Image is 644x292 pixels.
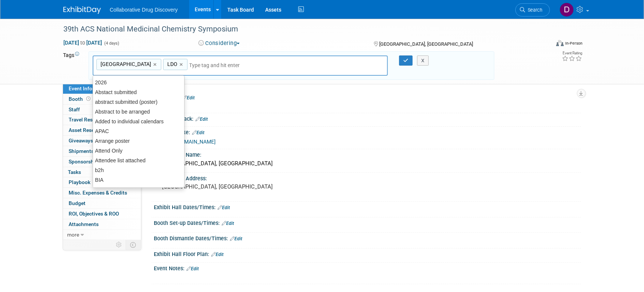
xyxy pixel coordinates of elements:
a: Search [515,3,550,16]
div: Event Rating [562,51,582,55]
span: Giveaways [69,138,93,144]
a: × [153,60,158,69]
a: Edit [212,252,224,257]
span: Event Information [69,85,111,91]
span: (4 days) [104,41,120,46]
a: Staff [63,105,141,115]
span: to [80,40,87,46]
span: LDO [166,60,178,68]
span: Search [525,7,543,13]
span: Playbook [69,179,91,185]
div: Event Venue Name: [154,149,581,159]
span: more [68,232,80,238]
span: Asset Reservations [69,127,114,133]
div: Exhibit Hall Floor Plan: [154,249,581,258]
span: Shipments [69,148,94,154]
div: Event Notes: [154,263,581,273]
div: b2h [93,165,184,175]
div: Abstact submitted [93,87,184,97]
img: Daniel Castro [560,3,574,17]
div: BIA [93,175,184,185]
a: Playbook [63,177,141,187]
td: Tags [63,51,82,80]
span: Attachments [69,221,99,227]
td: Personalize Event Tab Strip [113,240,126,250]
span: Booth [69,96,92,102]
a: more [63,230,141,240]
a: Attachments [63,219,141,229]
span: ROI, Objectives & ROO [69,211,119,217]
span: Misc. Expenses & Credits [69,190,128,196]
td: Toggle Event Tabs [126,240,141,250]
a: [URL][DOMAIN_NAME] [163,139,216,145]
a: Giveaways [63,136,141,146]
a: Tasks [63,167,141,177]
div: Attendee list attached [93,156,184,165]
div: Event Venue Address: [154,173,581,182]
span: Booth not reserved yet [85,96,92,102]
div: Exhibit Hall Dates/Times: [154,202,581,211]
div: Abstract to be arranged [93,107,184,117]
div: Event Website: [154,127,581,136]
div: 2026 [93,78,184,87]
div: [GEOGRAPHIC_DATA], [GEOGRAPHIC_DATA] [160,158,575,169]
div: Biotechgate [93,185,184,195]
a: Edit [196,117,208,122]
pre: [GEOGRAPHIC_DATA], [GEOGRAPHIC_DATA] [162,183,324,190]
a: Edit [192,130,205,135]
span: Staff [69,106,80,112]
div: Event Format [506,39,583,50]
a: Sponsorships [63,157,141,167]
a: Shipments [63,146,141,156]
a: Edit [230,236,243,241]
a: Travel Reservations [63,115,141,125]
span: Budget [69,200,86,206]
a: Edit [187,266,199,271]
div: 39th ACS National Medicinal Chemistry Symposium [61,22,539,36]
button: X [417,55,429,66]
input: Type tag and hit enter [189,61,249,69]
span: [DATE] [DATE] [63,39,103,46]
span: Tasks [68,169,81,175]
span: [GEOGRAPHIC_DATA] [99,60,152,68]
div: In-Person [565,40,582,46]
span: Travel Reservations [69,117,115,123]
a: × [180,60,185,69]
div: Booth Dismantle Dates/Times: [154,233,581,243]
a: Misc. Expenses & Credits [63,188,141,198]
a: Budget [63,198,141,208]
a: Asset Reservations [63,125,141,135]
div: Booth Set-up Dates/Times: [154,217,581,227]
div: Arrange poster [93,136,184,146]
a: Edit [218,205,230,210]
span: Collaborative Drug Discovery [110,7,178,13]
a: ROI, Objectives & ROO [63,209,141,219]
div: abstract submitted (poster) [93,97,184,107]
a: Event Information [63,84,141,94]
div: Attend Only [93,146,184,156]
a: Booth [63,94,141,104]
span: Sponsorships [69,159,101,165]
div: Event Feedback: [154,113,581,123]
a: Edit [183,95,195,100]
button: Considering [196,39,243,47]
img: ExhibitDay [63,6,101,14]
div: Added to individual calendars [93,117,184,126]
img: Format-Inperson.png [556,40,564,46]
div: APAC [93,126,184,136]
span: [GEOGRAPHIC_DATA], [GEOGRAPHIC_DATA] [379,41,473,47]
a: Edit [222,221,234,226]
div: Pod Notes: [154,92,581,102]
